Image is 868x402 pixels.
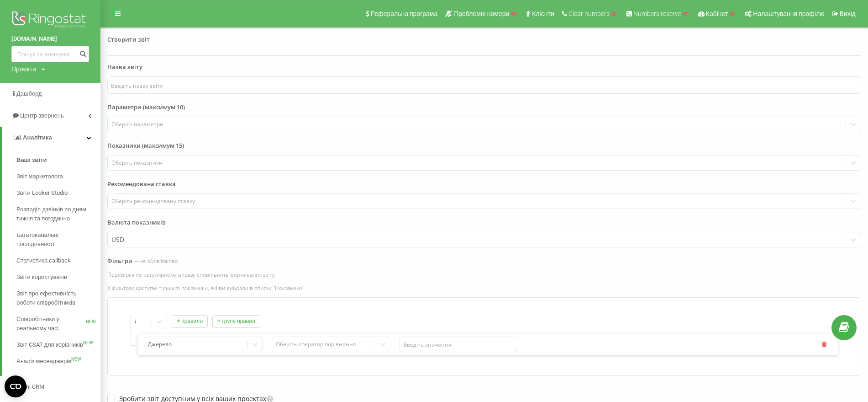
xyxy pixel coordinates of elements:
a: Аналіз месенджерівNEW [16,353,100,370]
div: Оберіть параметри [111,121,842,128]
span: Аналіз месенджерів [16,357,71,366]
span: Звіт маркетолога [16,172,63,181]
p: У фільтрах доступні тільки ті показники, які ви вибрали в списку "Показники". [107,284,861,292]
a: Співробітники у реальному часіNEW [16,311,100,337]
span: Багатоканальні послідовності [16,230,96,249]
span: Аналiтика [23,134,52,141]
span: Звіт про ефективність роботи співробітників [16,289,96,307]
label: Назва звіту [107,63,861,76]
span: Numbers reserve [633,10,681,17]
span: Статистика callback [16,256,71,265]
p: Перевірка по регулярному виразу сповільнить формування звіту [107,271,861,279]
input: Введіть значення [400,337,518,352]
span: Clear numbers [568,10,610,17]
span: Реферальна програма [371,10,438,17]
div: Query builder [131,314,838,355]
span: Ваші звіти [16,155,47,165]
a: Звіти Looker Studio [16,185,100,201]
button: Open CMP widget [5,375,26,397]
a: Ваші звіти [16,152,100,168]
span: Звіти користувачів [16,273,67,282]
a: [DOMAIN_NAME] [11,34,89,43]
span: Проблемні номери [454,10,509,17]
label: Параметри (максимум 10) [107,103,861,117]
div: Оберіть рекомендовану ставку [111,198,842,205]
button: + правило [172,315,208,328]
span: Звіт CSAT для керівників [16,340,83,349]
span: Кабінет [706,10,728,17]
span: Дашборд [16,90,42,97]
a: Аналiтика [2,127,100,149]
div: Оберіть оператор порівняння [276,341,372,348]
span: Клієнти [532,10,554,17]
label: Показники (максимум 15) [107,141,861,155]
input: Введіть назву звіту [107,76,861,94]
a: Звіт маркетолога [16,168,100,185]
a: Звіти користувачів [16,269,100,285]
span: Вихід [840,10,856,17]
a: Багатоканальні послідовності [16,227,100,252]
label: Рекомендована ставка [107,180,861,193]
a: Звіт CSAT для керівниківNEW [16,337,100,353]
div: Оберіть показники [111,159,842,166]
button: Видалити правило [818,341,832,348]
a: Звіт про ефективність роботи співробітників [16,285,100,311]
input: Пошук за номером [11,46,89,62]
span: — не обов'язково [132,257,178,265]
label: Фільтри [107,257,861,271]
a: Розподіл дзвінків по дням тижня та погодинно [16,201,100,227]
a: Статистика callback [16,252,100,269]
span: Розподіл дзвінків по дням тижня та погодинно [16,205,96,223]
span: Налаштування профілю [753,10,824,17]
button: + групу правил [212,315,260,328]
span: Співробітники у реальному часі [16,315,86,333]
i: Зміни звіту будуть застосовані у всіх проектах [266,395,274,402]
span: Mini CRM [20,383,44,390]
p: Створити звіт [107,35,861,49]
img: Ringostat logo [11,9,89,32]
span: Звіти Looker Studio [16,188,68,198]
span: Центр звернень [20,112,64,119]
label: Валюта показників [107,218,861,232]
div: Проекти [11,64,36,74]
